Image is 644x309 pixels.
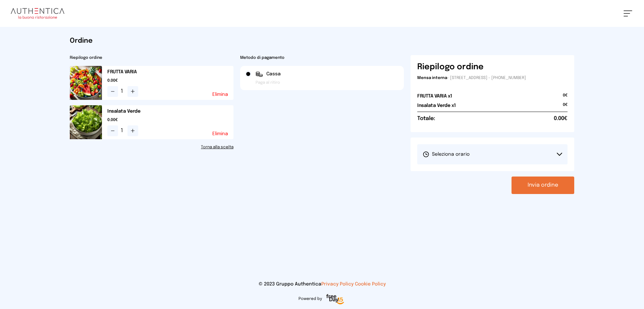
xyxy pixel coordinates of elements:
h2: Riepilogo ordine [70,55,233,61]
h6: Riepilogo ordine [417,62,484,73]
span: Powered by [299,296,322,302]
span: Paga al ritiro [256,80,280,85]
span: 0.00€ [107,78,233,83]
h6: Totale: [417,115,435,123]
h2: FRUTTA VARIA x1 [417,93,452,100]
h2: Metodo di pagamento [240,55,404,61]
img: logo.8f33a47.png [11,8,64,19]
span: Mensa interna [417,76,447,80]
button: Elimina [212,92,228,97]
p: © 2023 Gruppo Authentica [11,281,633,287]
span: Cassa [266,71,281,77]
img: logo-freeday.3e08031.png [325,293,346,306]
span: 0.00€ [554,115,568,123]
span: Seleziona orario [423,151,470,158]
span: 0€ [563,93,568,102]
button: Seleziona orario [417,144,568,164]
span: 1 [121,87,125,95]
span: 0.00€ [107,117,233,123]
h2: FRUTTA VARIA [107,69,233,75]
img: media [70,66,102,100]
a: Torna alla scelta [70,145,233,150]
h2: Insalata Verde [107,108,233,115]
p: - [STREET_ADDRESS] - [PHONE_NUMBER] [417,75,568,81]
a: Privacy Policy [321,282,354,286]
img: media [70,105,102,139]
h2: Insalata Verde x1 [417,102,456,109]
button: Elimina [212,131,228,136]
h1: Ordine [70,36,574,46]
a: Cookie Policy [355,282,386,286]
button: Invia ordine [512,177,574,194]
span: 0€ [563,102,568,112]
span: 1 [121,127,125,135]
